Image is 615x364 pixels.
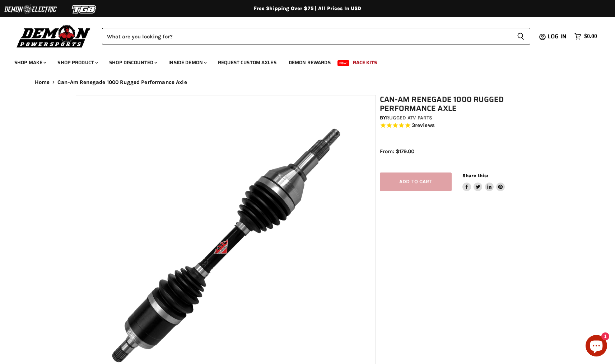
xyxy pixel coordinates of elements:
[104,55,162,70] a: Shop Discounted
[20,79,595,85] nav: Breadcrumbs
[20,5,595,12] div: Free Shipping Over $75 | All Prices In USD
[380,148,414,155] span: From: $179.00
[380,95,544,113] h1: Can-Am Renegade 1000 Rugged Performance Axle
[52,55,102,70] a: Shop Product
[9,55,51,70] a: Shop Make
[462,172,505,192] aside: Share this:
[213,55,282,70] a: Request Custom Axles
[380,114,544,122] div: by
[412,122,435,129] span: 3 reviews
[57,3,111,16] img: TGB Logo 2
[337,60,350,66] span: New!
[415,122,435,129] span: reviews
[548,32,567,41] span: Log in
[14,23,93,49] img: Demon Powersports
[4,3,57,16] img: Demon Electric Logo 2
[102,28,511,44] input: Search
[584,33,597,40] span: $0.00
[283,55,336,70] a: Demon Rewards
[386,115,432,121] a: Rugged ATV Parts
[380,122,544,129] span: Rated 5.0 out of 5 stars 3 reviews
[57,79,187,85] span: Can-Am Renegade 1000 Rugged Performance Axle
[9,52,595,70] ul: Main menu
[35,79,50,85] a: Home
[102,28,530,44] form: Product
[571,31,601,42] a: $0.00
[462,173,488,178] span: Share this:
[583,335,609,358] inbox-online-store-chat: Shopify online store chat
[163,55,211,70] a: Inside Demon
[511,28,530,44] button: Search
[544,33,571,40] a: Log in
[348,55,382,70] a: Race Kits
